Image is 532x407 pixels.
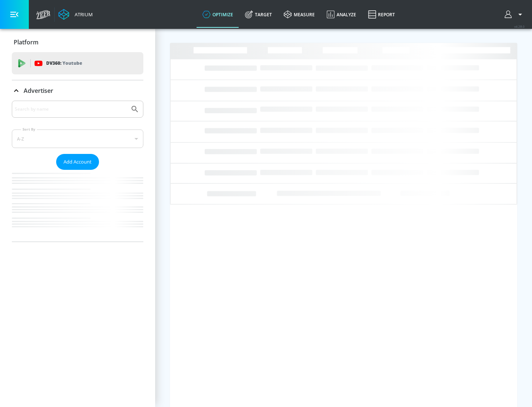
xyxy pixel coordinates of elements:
a: Target [239,1,278,28]
a: Atrium [58,9,93,20]
button: Add Account [56,154,99,170]
a: Report [362,1,401,28]
p: Youtube [62,59,82,67]
div: A-Z [12,129,143,148]
span: Add Account [64,158,92,166]
div: Atrium [72,11,93,18]
div: Advertiser [12,80,143,101]
p: Platform [14,38,38,46]
a: Analyze [321,1,362,28]
div: DV360: Youtube [12,52,143,74]
label: Sort By [21,127,37,132]
input: Search by name [15,104,127,114]
span: v 4.28.0 [514,24,525,28]
a: measure [278,1,321,28]
div: Platform [12,32,143,53]
nav: list of Advertiser [12,170,143,242]
div: Advertiser [12,101,143,242]
p: Advertiser [24,87,53,95]
a: optimize [197,1,239,28]
p: DV360: [46,59,82,67]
